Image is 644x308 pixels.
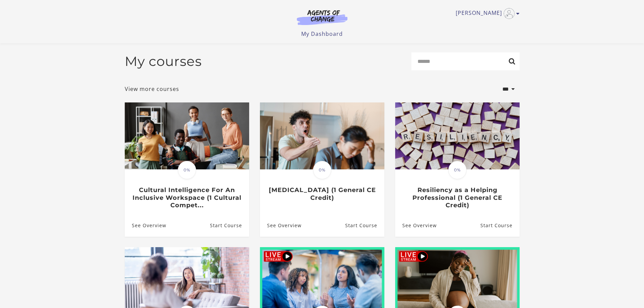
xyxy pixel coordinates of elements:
a: Resiliency as a Helping Professional (1 General CE Credit): See Overview [395,214,437,236]
span: 0% [313,161,331,179]
span: 0% [178,161,196,179]
a: Resiliency as a Helping Professional (1 General CE Credit): Resume Course [480,214,519,236]
a: Cultural Intelligence For An Inclusive Workspace (1 Cultural Compet...: See Overview [125,214,166,236]
a: Toggle menu [456,8,516,19]
span: 0% [448,161,467,179]
h3: [MEDICAL_DATA] (1 General CE Credit) [267,186,377,202]
a: Anger Management (1 General CE Credit): See Overview [260,214,302,236]
a: Cultural Intelligence For An Inclusive Workspace (1 Cultural Compet...: Resume Course [210,214,249,236]
img: Agents of Change Logo [290,9,355,25]
a: View more courses [125,85,179,93]
h3: Cultural Intelligence For An Inclusive Workspace (1 Cultural Compet... [132,186,242,209]
h3: Resiliency as a Helping Professional (1 General CE Credit) [402,186,512,209]
a: My Dashboard [301,30,343,38]
a: Anger Management (1 General CE Credit): Resume Course [345,214,384,236]
h2: My courses [125,53,202,69]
